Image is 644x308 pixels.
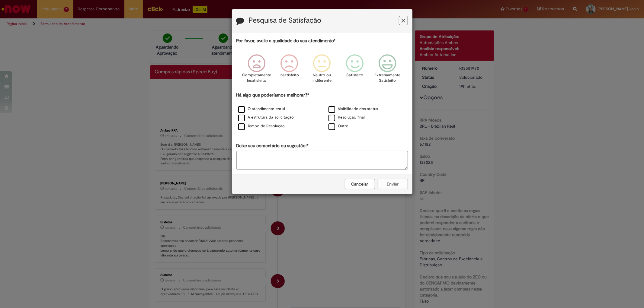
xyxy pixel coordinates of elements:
p: Completamente Insatisfeito [242,72,271,84]
div: Insatisfeito [274,50,305,91]
label: Tempo de Resolução [238,123,285,129]
div: Completamente Insatisfeito [241,50,272,91]
label: Outro [328,123,349,129]
p: Neutro ou indiferente [311,72,333,84]
p: Insatisfeito [280,72,299,78]
label: Por favor, avalie a qualidade do seu atendimento* [236,38,336,44]
label: A estrutura da solicitação [238,115,294,120]
div: Há algo que poderíamos melhorar?* [236,92,408,131]
div: Neutro ou indiferente [306,50,337,91]
p: Extremamente Satisfeito [374,72,400,84]
div: Extremamente Satisfeito [372,50,403,91]
div: Satisfeito [339,50,370,91]
label: Visibilidade dos status [328,106,378,112]
p: Satisfeito [346,72,363,78]
label: Deixe seu comentário ou sugestão!* [236,143,309,149]
label: Resolução final [328,115,365,120]
button: Cancelar [345,179,375,189]
label: Pesquisa de Satisfação [249,17,322,24]
label: O atendimento em si [238,106,285,112]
